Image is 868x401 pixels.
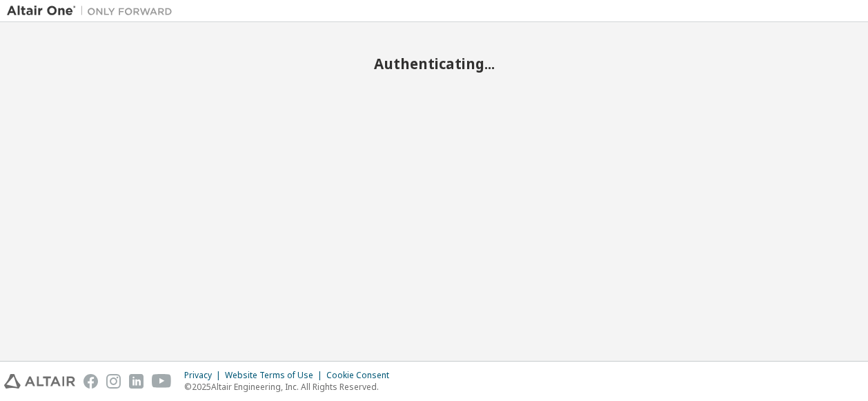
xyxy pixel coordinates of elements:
div: Website Terms of Use [225,370,326,381]
div: Privacy [184,370,225,381]
img: Altair One [7,4,179,18]
img: linkedin.svg [129,374,144,389]
img: facebook.svg [83,374,98,389]
div: Cookie Consent [326,370,397,381]
h2: Authenticating... [7,55,861,73]
img: altair_logo.svg [4,374,75,389]
img: instagram.svg [106,374,121,389]
p: © 2025 Altair Engineering, Inc. All Rights Reserved. [184,381,397,393]
img: youtube.svg [152,374,172,389]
